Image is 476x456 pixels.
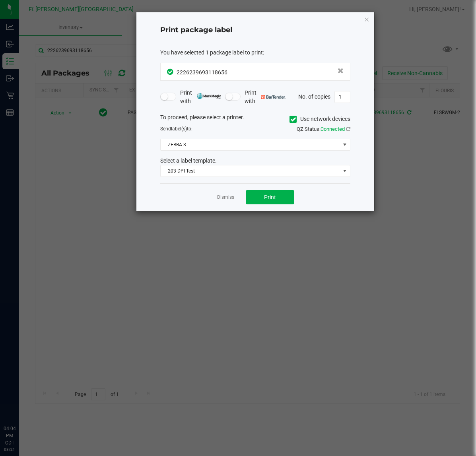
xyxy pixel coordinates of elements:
span: label(s) [171,126,187,132]
span: Print with [245,89,286,105]
a: Dismiss [217,194,234,201]
img: mark_magic_cybra.png [197,93,221,99]
label: Use network devices [289,115,350,123]
div: Select a label template. [154,157,356,165]
div: To proceed, please select a printer. [154,113,356,125]
span: ZEBRA-3 [161,139,340,150]
span: Send to: [160,126,192,132]
span: QZ Status: [297,126,350,132]
div: : [160,49,350,57]
img: bartender.png [261,95,286,99]
span: Connected [321,126,345,132]
span: Print with [180,89,221,105]
iframe: Resource center [8,392,32,416]
span: No. of copies [298,93,330,99]
span: 203 DPI Test [161,165,340,177]
span: You have selected 1 package label to print [160,49,263,56]
span: 2226239693118656 [177,69,227,76]
button: Print [246,190,294,204]
h4: Print package label [160,25,350,35]
span: Print [264,194,276,200]
span: In Sync [167,68,175,76]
